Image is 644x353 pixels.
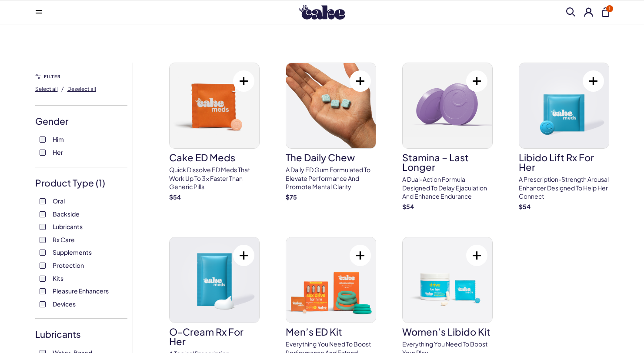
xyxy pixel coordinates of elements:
strong: $ 54 [519,203,531,210]
strong: $ 75 [286,193,297,201]
img: Stamina – Last Longer [403,63,492,148]
button: Select all [35,82,58,96]
span: Rx Care [53,234,75,245]
img: Women’s Libido Kit [403,237,492,323]
span: Protection [53,260,84,271]
p: A dual-action formula designed to delay ejaculation and enhance endurance [402,175,493,201]
input: Lubricants [40,224,46,230]
input: Supplements [40,250,46,256]
span: Oral [53,195,65,206]
input: Devices [40,301,46,307]
h3: Stamina – Last Longer [402,153,493,172]
h3: The Daily Chew [286,153,376,162]
span: Select all [35,86,58,92]
img: Hello Cake [299,5,345,20]
input: Protection [40,263,46,269]
a: Stamina – Last LongerStamina – Last LongerA dual-action formula designed to delay ejaculation and... [402,63,493,211]
input: Kits [40,276,46,282]
span: Her [53,147,63,158]
p: A prescription-strength arousal enhancer designed to help her connect [519,175,609,201]
img: Men’s ED Kit [286,237,376,323]
span: 1 [606,5,613,12]
h3: Men’s ED Kit [286,327,376,336]
span: Deselect all [67,86,96,92]
a: Libido Lift Rx For HerLibido Lift Rx For HerA prescription-strength arousal enhancer designed to ... [519,63,609,211]
h3: O-Cream Rx for Her [169,327,260,346]
h3: Women’s Libido Kit [402,327,493,336]
button: 1 [602,7,609,17]
span: Backside [53,208,80,220]
span: Him [53,133,64,145]
span: Lubricants [53,221,83,232]
strong: $ 54 [169,193,181,201]
img: Libido Lift Rx For Her [519,63,609,148]
span: Supplements [53,246,92,258]
input: Oral [40,198,46,204]
p: Quick dissolve ED Meds that work up to 3x faster than generic pills [169,166,260,191]
span: Devices [53,298,76,310]
a: The Daily ChewThe Daily ChewA Daily ED Gum Formulated To Elevate Performance And Promote Mental C... [286,63,376,201]
a: Cake ED MedsCake ED MedsQuick dissolve ED Meds that work up to 3x faster than generic pills$54 [169,63,260,201]
span: Kits [53,273,63,284]
strong: $ 54 [402,203,414,210]
input: Her [40,150,46,156]
h3: Libido Lift Rx For Her [519,153,609,172]
span: / [61,85,64,93]
span: Pleasure Enhancers [53,285,109,296]
h3: Cake ED Meds [169,153,260,162]
button: Deselect all [67,82,96,96]
input: Rx Care [40,237,46,243]
img: Cake ED Meds [170,63,259,148]
input: Him [40,137,46,143]
img: The Daily Chew [286,63,376,148]
img: O-Cream Rx for Her [170,237,259,323]
input: Backside [40,211,46,217]
input: Pleasure Enhancers [40,288,46,294]
p: A Daily ED Gum Formulated To Elevate Performance And Promote Mental Clarity [286,166,376,191]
